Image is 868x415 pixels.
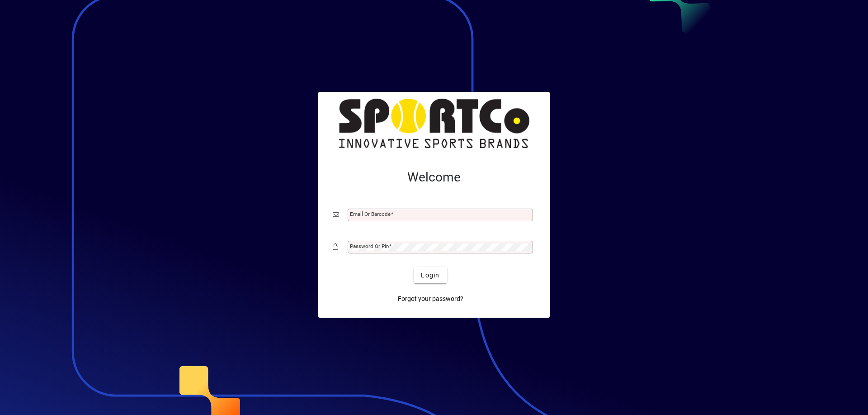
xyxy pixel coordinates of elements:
[350,211,391,217] mat-label: Email or Barcode
[421,271,439,280] span: Login
[394,291,467,307] a: Forgot your password?
[414,267,447,283] button: Login
[350,243,389,249] mat-label: Password or Pin
[398,294,463,304] span: Forgot your password?
[333,170,535,185] h2: Welcome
